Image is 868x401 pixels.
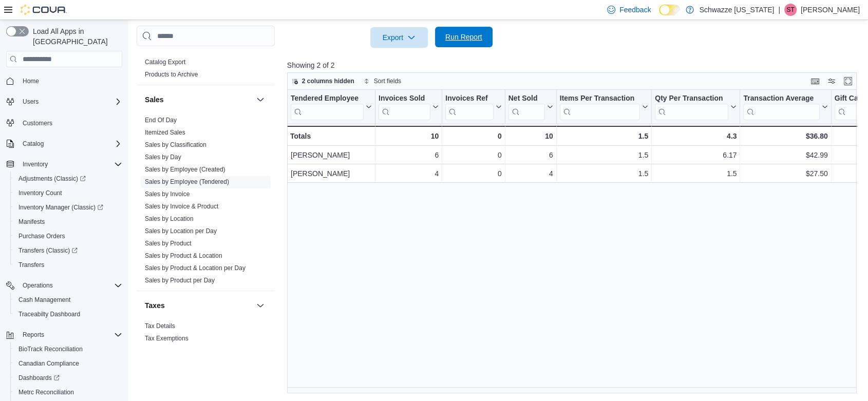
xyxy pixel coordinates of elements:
div: Items Per Transaction [559,94,640,104]
button: Inventory Count [10,186,126,200]
input: Dark Mode [659,5,681,15]
button: Operations [18,279,57,292]
span: Manifests [18,218,45,226]
button: BioTrack Reconciliation [10,342,126,356]
button: Sales [145,94,252,105]
span: Traceabilty Dashboard [14,308,122,320]
h3: Taxes [145,300,165,311]
div: Qty Per Transaction [655,94,728,104]
a: Dashboards [14,372,64,384]
div: $36.80 [743,130,827,142]
a: Metrc Reconciliation [14,386,78,398]
button: Taxes [145,300,252,311]
a: Transfers (Classic) [14,244,82,257]
a: Adjustments (Classic) [14,173,90,185]
span: Transfers [14,259,122,271]
a: Adjustments (Classic) [10,171,126,186]
button: Taxes [254,299,267,312]
p: Showing 2 of 2 [287,60,863,70]
button: Canadian Compliance [10,356,126,371]
span: Products to Archive [145,70,198,79]
a: Home [18,75,43,87]
span: Home [23,77,39,85]
button: Sort fields [360,75,405,87]
button: Metrc Reconciliation [10,385,126,399]
span: Feedback [619,5,651,15]
span: Sales by Employee (Created) [145,165,225,174]
div: Tendered Employee [291,94,364,104]
span: Inventory Manager (Classic) [18,203,103,212]
a: Sales by Classification [145,141,206,148]
span: BioTrack Reconciliation [18,345,83,353]
span: Sales by Invoice [145,190,190,198]
a: Products to Archive [145,71,198,78]
button: Sales [254,93,267,106]
button: Transaction Average [743,94,827,120]
button: Catalog [2,137,126,151]
a: Sales by Location [145,215,194,222]
button: 2 columns hidden [288,75,358,87]
button: Tendered Employee [291,94,372,120]
p: Schwazze [US_STATE] [699,4,774,16]
div: Invoices Ref [445,94,493,104]
span: Inventory [18,158,122,170]
button: Purchase Orders [10,229,126,243]
div: Qty Per Transaction [655,94,728,120]
span: Traceabilty Dashboard [18,310,80,318]
a: End Of Day [145,117,177,124]
button: Manifests [10,215,126,229]
a: Inventory Count [14,187,66,199]
span: Sales by Employee (Tendered) [145,178,229,186]
span: Catalog Export [145,58,185,66]
img: Cova [21,5,67,15]
div: Net Sold [508,94,544,104]
div: Transaction Average [743,94,819,104]
span: Inventory Manager (Classic) [14,201,122,214]
a: Canadian Compliance [14,357,83,370]
a: Sales by Invoice [145,190,190,198]
span: Purchase Orders [18,232,65,240]
span: Sales by Classification [145,141,206,149]
button: Cash Management [10,293,126,307]
span: Tax Details [145,322,175,330]
span: Purchase Orders [14,230,122,242]
div: 1.5 [559,130,648,142]
span: Itemized Sales [145,128,185,137]
button: Enter fullscreen [842,75,854,87]
span: ST [786,4,794,16]
span: Transfers (Classic) [18,246,78,255]
a: Inventory Manager (Classic) [14,201,107,214]
a: Customers [18,117,56,129]
span: Customers [18,116,122,129]
div: $27.50 [743,167,827,180]
button: Invoices Ref [445,94,501,120]
a: Cash Management [14,294,74,306]
span: Inventory [23,160,48,168]
div: 1.5 [560,167,649,180]
span: Run Report [445,32,482,42]
div: Transaction Average [743,94,819,120]
span: Dashboards [14,372,122,384]
div: Net Sold [508,94,544,120]
a: Tax Exemptions [145,335,188,342]
span: Metrc Reconciliation [14,386,122,398]
div: 0 [445,167,501,180]
div: [PERSON_NAME] [291,149,372,161]
span: Transfers [18,261,44,269]
a: Sales by Location per Day [145,227,217,235]
div: 10 [508,130,553,142]
div: 0 [445,149,501,161]
span: Sales by Product [145,239,192,247]
span: Export [376,27,422,48]
button: Display options [825,75,838,87]
span: End Of Day [145,116,177,124]
span: Canadian Compliance [14,357,122,370]
p: | [778,4,780,16]
span: Tax Exemptions [145,334,188,342]
button: Users [2,94,126,109]
button: Users [18,96,43,108]
button: Invoices Sold [379,94,439,120]
div: Sales [137,114,275,291]
a: Transfers (Classic) [10,243,126,258]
